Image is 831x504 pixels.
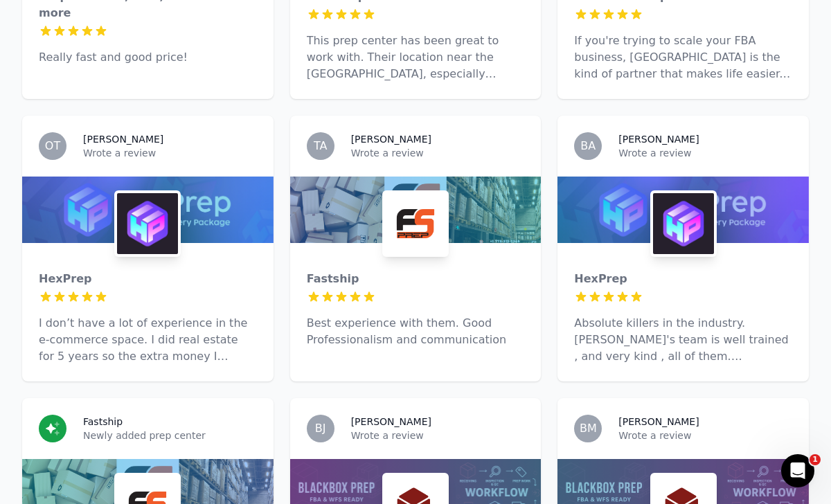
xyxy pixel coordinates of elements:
[574,33,792,82] p: If you're trying to scale your FBA business, [GEOGRAPHIC_DATA] is the kind of partner that makes ...
[28,234,232,249] div: What Are Workflows?
[618,146,792,160] p: Wrote a review
[83,146,257,160] p: Wrote a review
[117,193,178,254] img: HexPrep
[220,408,242,418] span: Help
[351,429,525,442] p: Wrote a review
[175,22,202,50] img: Profile image for Finn
[45,141,60,152] span: OT
[20,203,257,228] div: Our Core Three Strategies
[22,116,274,381] a: OT[PERSON_NAME]Wrote a reviewHexPrepHexPrepI don’t have a lot of experience in the e-commerce spa...
[28,300,232,329] div: Using the Uploads feature to make bulk changes
[201,22,229,50] img: Profile image for Casey
[781,454,814,487] iframe: Intercom live chat
[28,208,232,223] div: Our Core Three Strategies
[115,408,163,418] span: Messages
[580,141,596,152] span: BA
[618,415,699,429] h3: [PERSON_NAME]
[28,122,249,145] p: How can we help?
[307,33,525,82] p: This prep center has been great to work with. Their location near the [GEOGRAPHIC_DATA], especial...
[238,22,263,47] div: Close
[314,141,327,152] span: TA
[810,454,821,465] span: 1
[28,359,231,374] div: Send us a message
[20,254,257,294] div: Connecting Your Amazon Marketplace to Aura
[20,170,257,197] button: Search for help
[653,193,714,254] img: HexPrep
[83,132,163,146] h3: [PERSON_NAME]
[351,132,431,146] h3: [PERSON_NAME]
[307,315,525,348] p: Best experience with them. Good Professionalism and communication
[92,374,184,429] button: Messages
[28,177,112,191] span: Search for help
[574,271,792,287] div: HexPrep
[307,271,525,287] div: Fastship
[574,315,792,365] p: Absolute killers in the industry. [PERSON_NAME]'s team is well trained , and very kind , all of t...
[30,408,62,418] span: Home
[39,315,257,365] p: I don’t have a lot of experience in the e-commerce space. I did real estate for 5 years so the ex...
[39,271,257,287] div: HexPrep
[83,415,123,429] h3: Fastship
[315,423,326,434] span: BJ
[20,228,257,254] div: What Are Workflows?
[28,98,249,122] p: Hi, there. 👋
[618,429,792,442] p: Wrote a review
[351,415,431,429] h3: [PERSON_NAME]
[39,49,257,66] p: Really fast and good price!
[290,116,542,381] a: TA[PERSON_NAME]Wrote a reviewFastshipFastshipBest experience with them. Good Professionalism and ...
[351,146,525,160] p: Wrote a review
[14,348,263,400] div: Send us a message
[385,193,446,254] img: Fastship
[28,260,232,289] div: Connecting Your Amazon Marketplace to Aura
[83,429,257,442] p: Newly added prep center
[20,294,257,334] div: Using the Uploads feature to make bulk changes
[618,132,699,146] h3: [PERSON_NAME]
[28,26,134,48] img: logo
[557,116,809,381] a: BA[PERSON_NAME]Wrote a reviewHexPrepHexPrepAbsolute killers in the industry. [PERSON_NAME]'s team...
[580,423,597,434] span: BM
[185,374,277,429] button: Help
